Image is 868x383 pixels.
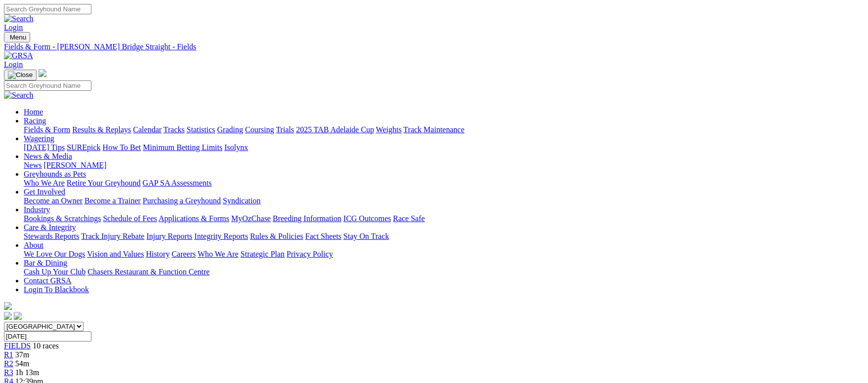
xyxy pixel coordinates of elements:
[273,214,341,223] a: Breeding Information
[15,368,39,377] span: 1h 13m
[223,196,260,205] a: Syndication
[4,42,864,51] a: Fields & Form - [PERSON_NAME] Bridge Straight - Fields
[24,250,85,258] a: We Love Our Dogs
[24,125,70,134] a: Fields & Form
[24,179,864,188] div: Greyhounds as Pets
[305,232,341,240] a: Fact Sheets
[67,143,100,152] a: SUREpick
[24,268,85,276] a: Cash Up Your Club
[4,91,34,100] img: Search
[4,4,91,14] input: Search
[4,14,34,23] img: Search
[146,232,192,240] a: Injury Reports
[250,232,303,240] a: Rules & Policies
[4,302,12,310] img: logo-grsa-white.png
[187,125,215,134] a: Statistics
[4,60,23,69] a: Login
[24,285,89,294] a: Login To Blackbook
[24,179,65,187] a: Who We Are
[87,268,209,276] a: Chasers Restaurant & Function Centre
[24,161,41,169] a: News
[4,70,37,80] button: Toggle navigation
[296,125,374,134] a: 2025 TAB Adelaide Cup
[171,250,196,258] a: Careers
[24,116,46,125] a: Racing
[103,143,141,152] a: How To Bet
[4,331,91,342] input: Select date
[24,196,864,205] div: Get Involved
[198,250,239,258] a: Who We Are
[24,250,864,259] div: About
[72,125,131,134] a: Results & Replays
[24,259,67,267] a: Bar & Dining
[15,350,29,359] span: 37m
[4,32,30,42] button: Toggle navigation
[24,205,50,214] a: Industry
[287,250,333,258] a: Privacy Policy
[404,125,464,134] a: Track Maintenance
[24,134,54,143] a: Wagering
[24,241,43,249] a: About
[24,152,72,160] a: News & Media
[241,250,285,258] a: Strategic Plan
[24,143,864,152] div: Wagering
[14,312,22,320] img: twitter.svg
[24,188,65,196] a: Get Involved
[393,214,424,223] a: Race Safe
[8,71,33,79] img: Close
[4,80,91,91] input: Search
[143,143,222,152] a: Minimum Betting Limits
[24,223,76,231] a: Care & Integrity
[103,214,157,223] a: Schedule of Fees
[24,232,79,240] a: Stewards Reports
[276,125,294,134] a: Trials
[231,214,271,223] a: MyOzChase
[217,125,243,134] a: Grading
[10,34,26,41] span: Menu
[146,250,169,258] a: History
[4,23,23,32] a: Login
[84,196,141,205] a: Become a Trainer
[194,232,248,240] a: Integrity Reports
[4,51,33,60] img: GRSA
[24,232,864,241] div: Care & Integrity
[343,232,389,240] a: Stay On Track
[4,312,12,320] img: facebook.svg
[24,276,71,285] a: Contact GRSA
[4,359,13,368] a: R2
[159,214,229,223] a: Applications & Forms
[39,69,46,77] img: logo-grsa-white.png
[24,196,83,205] a: Become an Owner
[24,214,864,223] div: Industry
[164,125,185,134] a: Tracks
[224,143,248,152] a: Isolynx
[343,214,391,223] a: ICG Outcomes
[81,232,144,240] a: Track Injury Rebate
[24,268,864,276] div: Bar & Dining
[143,179,212,187] a: GAP SA Assessments
[143,196,221,205] a: Purchasing a Greyhound
[24,161,864,170] div: News & Media
[376,125,402,134] a: Weights
[24,108,43,116] a: Home
[67,179,141,187] a: Retire Your Greyhound
[33,342,59,350] span: 10 races
[43,161,106,169] a: [PERSON_NAME]
[24,125,864,134] div: Racing
[245,125,274,134] a: Coursing
[15,359,29,368] span: 54m
[4,368,13,377] a: R3
[87,250,144,258] a: Vision and Values
[4,350,13,359] a: R1
[133,125,162,134] a: Calendar
[24,214,101,223] a: Bookings & Scratchings
[4,342,31,350] a: FIELDS
[24,170,86,178] a: Greyhounds as Pets
[24,143,65,152] a: [DATE] Tips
